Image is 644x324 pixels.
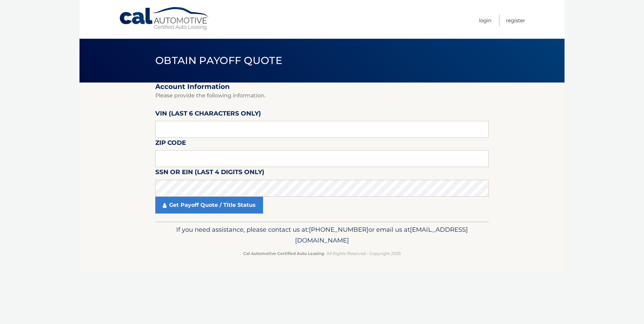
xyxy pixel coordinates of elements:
a: Get Payoff Quote / Title Status [155,197,263,214]
p: Please provide the following information. [155,91,489,100]
a: Login [479,15,491,26]
a: Register [506,15,525,26]
p: - All Rights Reserved - Copyright 2025 [160,250,484,257]
label: VIN (last 6 characters only) [155,108,261,121]
span: Obtain Payoff Quote [155,54,282,67]
span: [PHONE_NUMBER] [309,226,368,233]
strong: Cal Automotive Certified Auto Leasing [243,251,324,256]
a: Cal Automotive [119,7,210,31]
p: If you need assistance, please contact us at: or email us at [160,224,484,246]
h2: Account Information [155,83,489,91]
label: Zip Code [155,138,186,150]
label: SSN or EIN (last 4 digits only) [155,167,264,180]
